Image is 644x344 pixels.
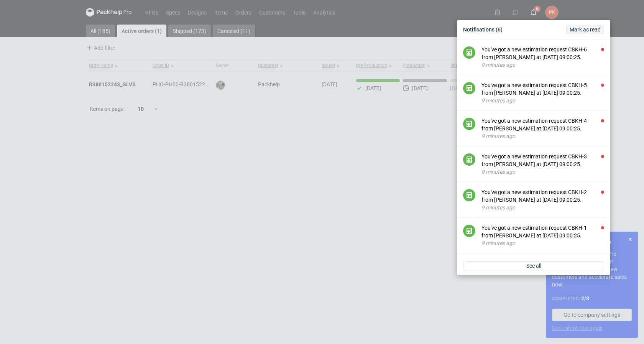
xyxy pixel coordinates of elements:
[481,204,604,211] div: 9 minutes ago
[481,81,604,97] div: You've got a new estimation request CBKH-5 from [PERSON_NAME] at [DATE] 09:00:25.
[481,153,604,176] button: You've got a new estimation request CBKH-3 from [PERSON_NAME] at [DATE] 09:00:25.9 minutes ago
[481,224,604,247] button: You've got a new estimation request CBKH-1 from [PERSON_NAME] at [DATE] 09:00:25.9 minutes ago
[481,46,604,61] div: You've got a new estimation request CBKH-6 from [PERSON_NAME] at [DATE] 09:00:25.
[481,168,604,176] div: 9 minutes ago
[481,132,604,140] div: 9 minutes ago
[566,25,604,34] button: Mark as read
[481,117,604,140] button: You've got a new estimation request CBKH-4 from [PERSON_NAME] at [DATE] 09:00:25.9 minutes ago
[481,188,604,204] div: You've got a new estimation request CBKH-2 from [PERSON_NAME] at [DATE] 09:00:25.
[463,261,604,270] a: See all
[481,81,604,104] button: You've got a new estimation request CBKH-5 from [PERSON_NAME] at [DATE] 09:00:25.9 minutes ago
[481,239,604,247] div: 9 minutes ago
[460,23,607,36] div: Notifications (6)
[481,224,604,239] div: You've got a new estimation request CBKH-1 from [PERSON_NAME] at [DATE] 09:00:25.
[481,153,604,168] div: You've got a new estimation request CBKH-3 from [PERSON_NAME] at [DATE] 09:00:25.
[526,263,541,268] span: See all
[481,46,604,69] button: You've got a new estimation request CBKH-6 from [PERSON_NAME] at [DATE] 09:00:25.9 minutes ago
[481,117,604,132] div: You've got a new estimation request CBKH-4 from [PERSON_NAME] at [DATE] 09:00:25.
[481,97,604,104] div: 9 minutes ago
[481,61,604,69] div: 9 minutes ago
[481,188,604,211] button: You've got a new estimation request CBKH-2 from [PERSON_NAME] at [DATE] 09:00:25.9 minutes ago
[570,27,601,32] span: Mark as read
